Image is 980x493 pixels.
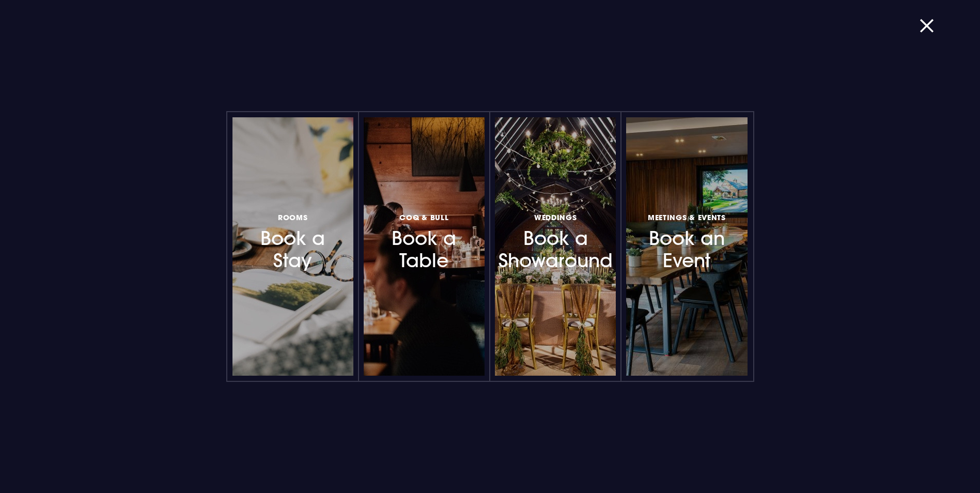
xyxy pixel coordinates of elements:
[510,210,600,272] h3: Book a Showaround
[379,210,469,272] h3: Book a Table
[534,212,577,222] span: Weddings
[364,117,485,376] a: Coq & BullBook a Table
[399,212,448,222] span: Coq & Bull
[232,117,353,376] a: RoomsBook a Stay
[642,210,732,272] h3: Book an Event
[495,117,616,376] a: WeddingsBook a Showaround
[648,212,726,222] span: Meetings & Events
[626,117,747,376] a: Meetings & EventsBook an Event
[248,210,338,272] h3: Book a Stay
[278,212,308,222] span: Rooms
